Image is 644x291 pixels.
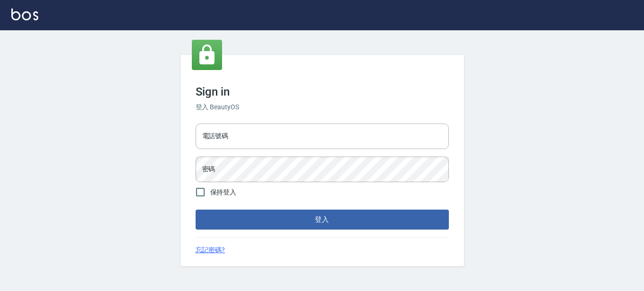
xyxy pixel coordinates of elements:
[210,187,237,197] span: 保持登入
[196,245,225,255] a: 忘記密碼?
[196,102,449,112] h6: 登入 BeautyOS
[196,85,449,98] h3: Sign in
[196,210,449,229] button: 登入
[11,9,38,20] img: Logo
